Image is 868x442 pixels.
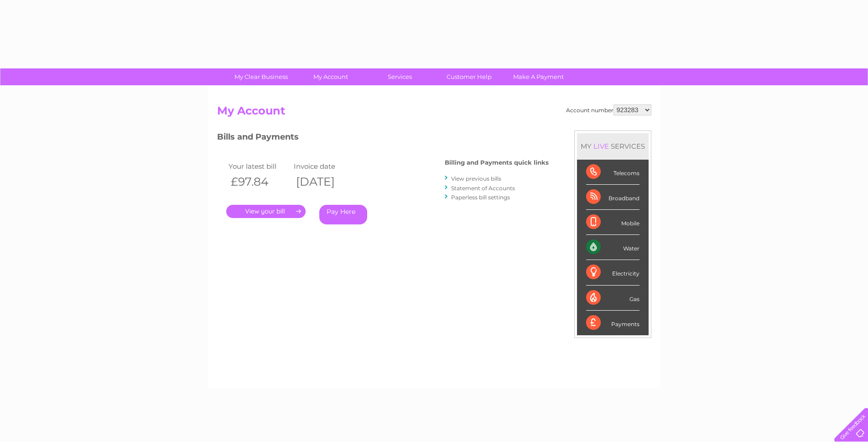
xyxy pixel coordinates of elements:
[586,185,639,210] div: Broadband
[577,133,649,159] div: MY SERVICES
[445,159,549,166] h4: Billing and Payments quick links
[451,194,510,201] a: Paperless bill settings
[501,68,576,85] a: Make A Payment
[291,160,357,172] td: Invoice date
[319,205,367,224] a: Pay Here
[592,142,611,151] div: LIVE
[217,130,549,146] h3: Bills and Payments
[586,160,639,185] div: Telecoms
[226,160,292,172] td: Your latest bill
[223,68,299,85] a: My Clear Business
[226,205,306,218] a: .
[226,172,292,191] th: £97.84
[586,210,639,235] div: Mobile
[566,104,651,115] div: Account number
[586,311,639,335] div: Payments
[217,104,651,122] h2: My Account
[451,175,501,182] a: View previous bills
[586,286,639,311] div: Gas
[586,260,639,285] div: Electricity
[586,235,639,260] div: Water
[451,185,515,192] a: Statement of Accounts
[293,68,368,85] a: My Account
[291,172,357,191] th: [DATE]
[362,68,437,85] a: Services
[431,68,507,85] a: Customer Help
